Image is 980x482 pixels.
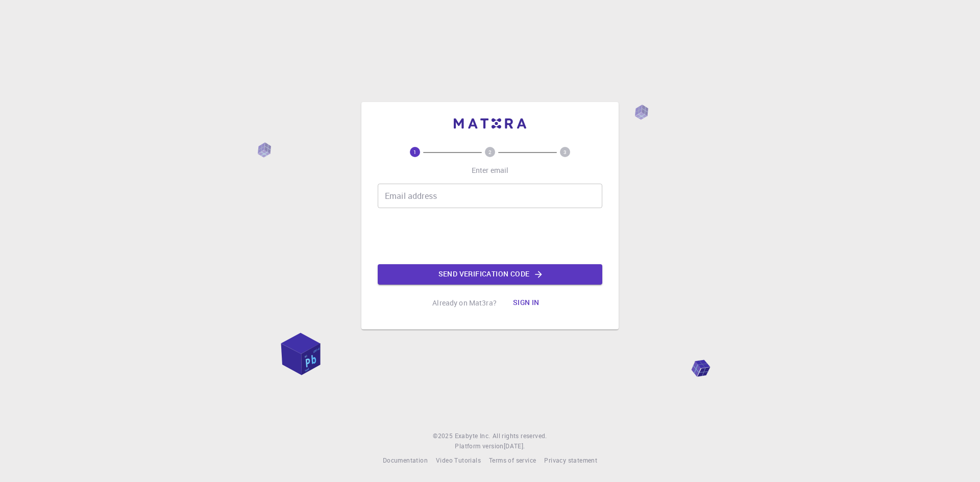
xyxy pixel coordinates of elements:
[488,148,492,156] text: 2
[383,456,428,464] span: Documentation
[489,456,536,464] span: Terms of service
[413,148,416,156] text: 1
[433,431,454,441] span: © 2025
[432,298,497,308] p: Already on Mat3ra?
[504,441,525,451] a: [DATE].
[436,455,481,466] a: Video Tutorials
[505,293,548,313] button: Sign in
[436,456,481,464] span: Video Tutorials
[383,455,428,466] a: Documentation
[455,431,491,441] a: Exabyte Inc.
[563,148,567,156] text: 3
[544,456,597,464] span: Privacy statement
[472,165,509,175] p: Enter email
[455,441,503,451] span: Platform version
[489,455,536,466] a: Terms of service
[378,264,602,285] button: Send verification code
[493,431,547,441] span: All rights reserved.
[455,432,491,440] span: Exabyte Inc.
[412,216,568,256] iframe: reCAPTCHA
[504,442,525,450] span: [DATE] .
[544,455,597,466] a: Privacy statement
